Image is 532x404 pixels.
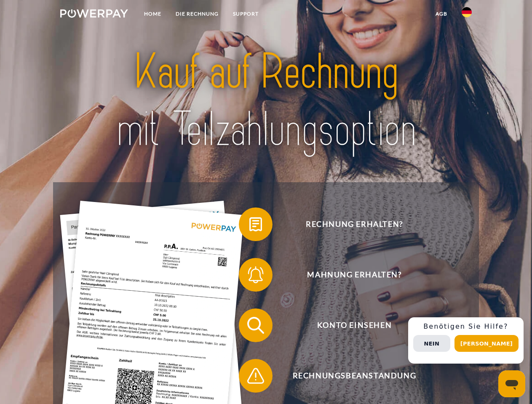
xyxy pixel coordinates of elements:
span: Rechnung erhalten? [251,207,457,241]
button: Nein [413,335,450,352]
button: [PERSON_NAME] [454,335,519,352]
div: Schnellhilfe [408,317,524,364]
img: qb_search.svg [245,315,266,336]
a: DIE RECHNUNG [168,6,226,21]
img: logo-powerpay-white.svg [60,9,128,18]
img: de [462,7,472,17]
span: Mahnung erhalten? [251,258,457,292]
a: SUPPORT [226,6,266,21]
iframe: Schaltfläche zum Öffnen des Messaging-Fensters [498,370,525,397]
button: Rechnungsbeanstandung [239,359,458,393]
img: title-powerpay_de.svg [80,40,452,161]
img: qb_bell.svg [245,264,266,285]
span: Rechnungsbeanstandung [251,359,457,393]
a: Home [137,6,168,21]
h3: Benötigen Sie Hilfe? [413,322,519,331]
button: Mahnung erhalten? [239,258,458,292]
button: Konto einsehen [239,308,458,342]
img: qb_warning.svg [245,365,266,386]
button: Rechnung erhalten? [239,207,458,241]
a: agb [428,6,454,21]
span: Konto einsehen [251,308,457,342]
img: qb_bill.svg [245,214,266,235]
